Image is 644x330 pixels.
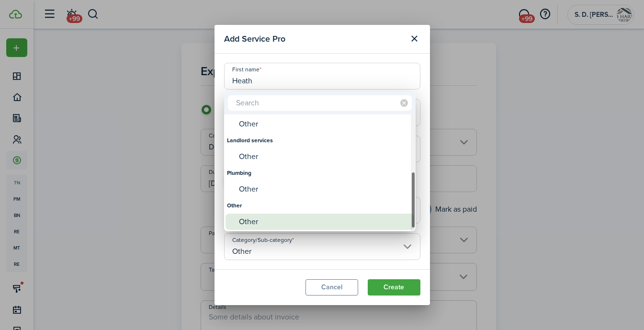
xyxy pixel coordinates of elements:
[239,116,408,132] div: Other
[227,197,413,214] div: Other
[239,181,408,197] div: Other
[239,148,408,165] div: Other
[224,114,416,231] mbsc-wheel: Category/Sub-category
[227,165,413,181] div: Plumbing
[239,214,408,230] div: Other
[227,132,413,148] div: Landlord services
[228,95,412,111] input: Search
